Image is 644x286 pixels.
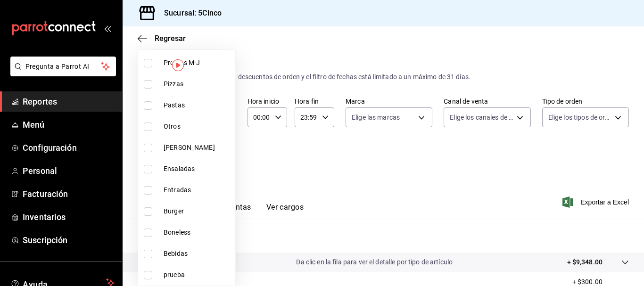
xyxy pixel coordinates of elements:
[164,100,231,110] span: Pastas
[164,185,231,195] span: Entradas
[164,58,231,68] span: Promos M-J
[164,228,231,237] span: Boneless
[164,206,231,216] span: Burger
[164,79,231,89] span: Pizzas
[172,59,184,71] img: Tooltip marker
[164,249,231,259] span: Bebidas
[164,143,231,153] span: [PERSON_NAME]
[164,270,231,280] span: prueba
[164,164,231,174] span: Ensaladas
[164,122,231,131] span: Otros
